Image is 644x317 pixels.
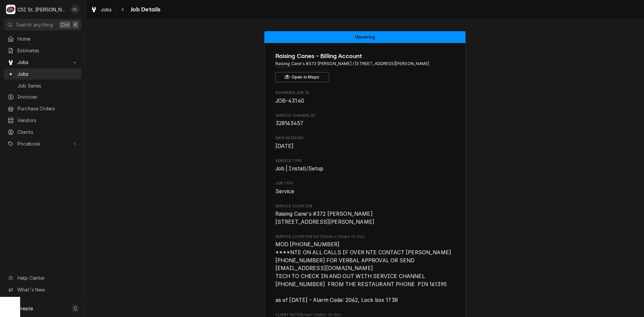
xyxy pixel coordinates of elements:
[17,274,77,281] span: Help Center
[4,284,82,295] a: Go to What's New
[70,5,80,14] div: DL
[275,136,455,150] div: Date Received
[17,35,78,42] span: Home
[4,103,82,114] a: Purchase Orders
[70,5,80,14] div: David Lindsey's Avatar
[275,241,453,303] span: MOD [PHONE_NUMBER] ****NTE ON ALL CALLS IF OVER NTE CONTACT [PERSON_NAME] [PHONE_NUMBER] FOR VERB...
[4,80,82,91] a: Job Series
[61,21,69,28] span: Ctrl
[275,113,455,127] div: Service Channel ID
[275,90,455,96] span: Roopairs Job ID
[4,68,82,80] a: Jobs
[275,204,455,226] div: Service Location
[17,128,78,136] span: Clients
[17,286,77,293] span: What's New
[4,57,82,68] a: Go to Jobs
[17,59,68,66] span: Jobs
[275,181,455,195] div: Job Type
[264,31,466,43] div: Status
[17,140,68,147] span: Pricebook
[17,306,33,311] span: Create
[16,21,53,28] span: Search anything
[275,165,455,173] span: Service Type
[275,52,455,61] span: Name
[6,5,15,14] div: C
[275,181,455,186] span: Job Type
[128,5,161,14] span: Job Details
[6,5,15,14] div: CSI St. Louis's Avatar
[4,19,82,31] button: Search anythingCtrlK
[326,235,364,239] span: (Only Visible to You)
[4,138,82,149] a: Go to Pricebook
[118,4,128,15] button: Navigate back
[275,98,304,104] span: JOB-43140
[17,70,78,77] span: Jobs
[275,119,455,127] span: Service Channel ID
[4,91,82,102] a: Invoices
[17,117,78,124] span: Vendors
[275,234,455,304] div: [object Object]
[17,6,67,13] div: CSI St. [PERSON_NAME]
[275,210,455,226] span: Service Location
[275,143,294,149] span: [DATE]
[275,113,455,118] span: Service Channel ID
[275,158,455,173] div: Service Type
[17,93,78,100] span: Invoices
[275,72,329,82] button: Open in Maps
[17,47,78,54] span: Estimates
[4,126,82,138] a: Clients
[275,211,375,225] span: Raising Cane's #372 [PERSON_NAME] [STREET_ADDRESS][PERSON_NAME]
[17,105,78,112] span: Purchase Orders
[275,241,455,304] span: [object Object]
[275,188,455,196] span: Job Type
[275,234,455,240] span: Service Location Notes
[275,142,455,150] span: Date Received
[17,82,78,89] span: Job Series
[355,35,375,39] span: Upcoming
[275,97,455,105] span: Roopairs Job ID
[275,120,303,126] span: 328163457
[4,272,82,283] a: Go to Help Center
[4,115,82,126] a: Vendors
[88,4,115,15] a: Jobs
[275,136,455,141] span: Date Received
[101,6,112,13] span: Jobs
[275,188,294,195] span: Service
[74,21,77,28] span: K
[275,204,455,209] span: Service Location
[275,52,455,82] div: Client Information
[275,90,455,105] div: Roopairs Job ID
[303,313,341,317] span: (Only Visible to You)
[275,165,324,172] span: Job | Install/Setup
[4,33,82,44] a: Home
[275,158,455,164] span: Service Type
[4,45,82,56] a: Estimates
[74,305,77,312] span: C
[275,61,455,67] span: Address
